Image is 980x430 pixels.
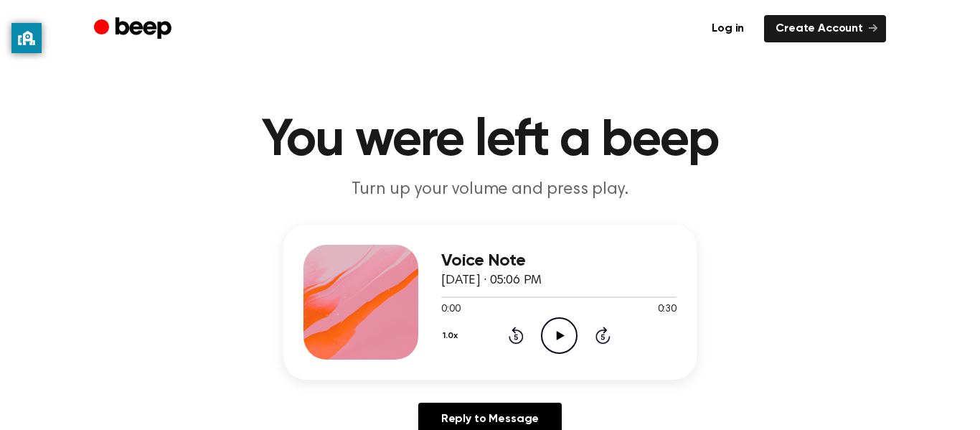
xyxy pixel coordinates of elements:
span: 0:00 [441,302,460,317]
p: Turn up your volume and press play. [215,178,765,202]
button: 1.0x [441,324,463,348]
h3: Voice Note [441,251,677,271]
span: [DATE] · 05:06 PM [441,274,542,287]
a: Beep [94,15,175,43]
span: 0:30 [658,302,677,317]
a: Log in [700,15,755,42]
h1: You were left a beep [123,115,857,167]
button: privacy banner [11,23,42,53]
a: Create Account [764,15,886,42]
